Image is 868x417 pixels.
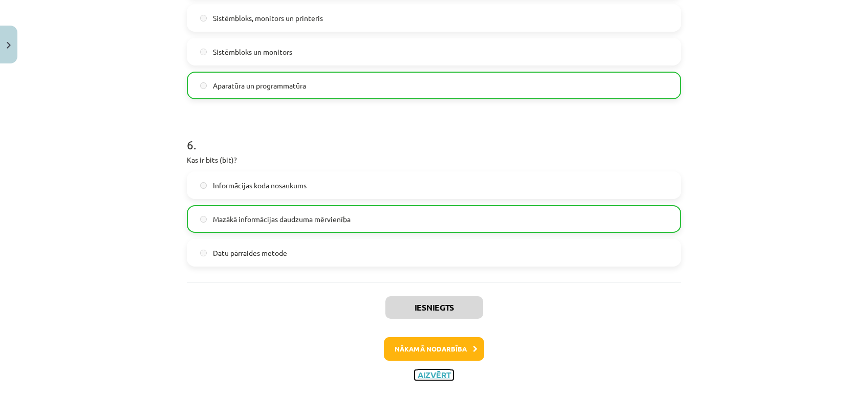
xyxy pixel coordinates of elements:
[213,180,307,191] span: Informācijas koda nosaukums
[200,216,207,223] input: Mazākā informācijas daudzuma mērvienība
[415,370,453,380] button: Aizvērt
[213,80,306,91] span: Aparatūra un programmatūra
[187,120,681,151] h1: 6 .
[213,248,287,258] span: Datu pārraides metode
[213,13,323,24] span: Sistēmbloks, monitors un printeris
[7,42,11,49] img: icon-close-lesson-0947bae3869378f0d4975bcd49f059093ad1ed9edebbc8119c70593378902aed.svg
[200,15,207,21] input: Sistēmbloks, monitors un printeris
[200,49,207,55] input: Sistēmbloks un monitors
[384,337,484,361] button: Nākamā nodarbība
[200,250,207,256] input: Datu pārraides metode
[200,182,207,189] input: Informācijas koda nosaukums
[213,47,292,57] span: Sistēmbloks un monitors
[385,296,483,319] button: Iesniegts
[213,214,351,225] span: Mazākā informācijas daudzuma mērvienība
[200,82,207,89] input: Aparatūra un programmatūra
[187,155,681,165] p: Kas ir bits (bit)?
